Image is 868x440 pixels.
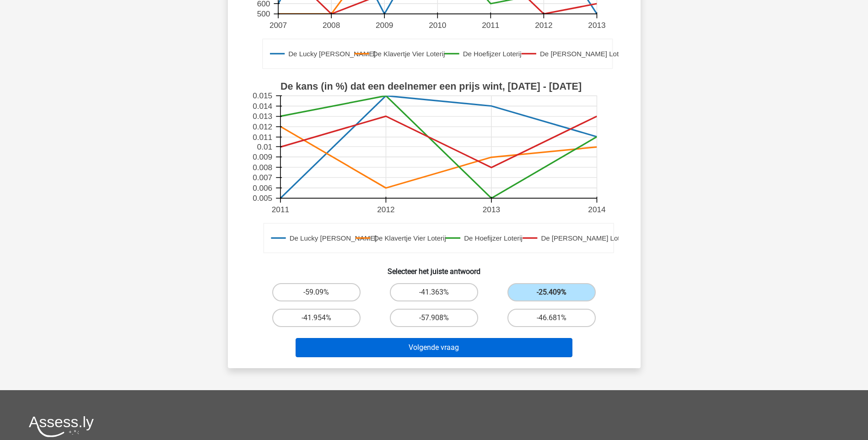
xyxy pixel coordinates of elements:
[376,21,393,30] text: 2009
[507,309,596,327] label: -46.681%
[253,194,272,203] text: 0.005
[541,234,629,242] text: De [PERSON_NAME] Loterij
[535,21,552,30] text: 2012
[540,50,628,58] text: De [PERSON_NAME] Loterij
[289,234,376,242] text: De Lucky [PERSON_NAME]
[253,102,272,111] text: 0.014
[323,21,340,30] text: 2008
[374,234,446,242] text: De Klavertje Vier Loterij
[272,283,361,301] label: -59.09%
[390,283,478,301] label: -41.363%
[257,10,270,19] text: 500
[288,50,375,58] text: De Lucky [PERSON_NAME]
[390,309,478,327] label: -57.908%
[271,205,289,214] text: 2011
[253,133,272,142] text: 0.011
[372,50,445,58] text: De Klavertje Vier Loterij
[253,122,272,131] text: 0.012
[280,81,581,92] text: De kans (in %) dat een deelnemer een prijs wint, [DATE] - [DATE]
[463,50,521,58] text: De Hoefijzer Loterij
[377,205,394,214] text: 2012
[253,152,272,161] text: 0.009
[507,283,596,301] label: -25.409%
[253,91,272,101] text: 0.015
[253,183,272,193] text: 0.006
[243,260,626,276] h6: Selecteer het juiste antwoord
[29,416,94,437] img: Assessly logo
[253,163,272,172] text: 0.008
[272,309,361,327] label: -41.954%
[257,142,272,151] text: 0.01
[296,338,572,357] button: Volgende vraag
[588,205,606,214] text: 2014
[482,21,499,30] text: 2011
[253,173,272,182] text: 0.007
[253,112,272,121] text: 0.013
[464,234,523,242] text: De Hoefijzer Loterij
[269,21,286,30] text: 2007
[482,205,500,214] text: 2013
[429,21,446,30] text: 2010
[588,21,605,30] text: 2013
